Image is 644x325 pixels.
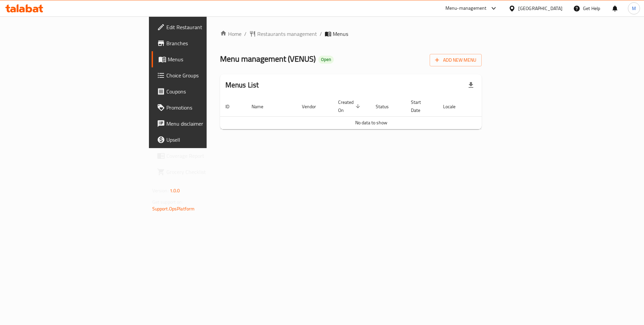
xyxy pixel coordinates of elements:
[168,55,251,63] span: Menus
[225,103,238,111] span: ID
[166,71,251,79] span: Choice Groups
[152,116,257,132] a: Menu disclaimer
[376,103,397,111] span: Status
[355,118,387,127] span: No data to show
[518,5,562,12] div: [GEOGRAPHIC_DATA]
[166,168,251,176] span: Grocery Checklist
[152,83,257,100] a: Coupons
[411,98,430,114] span: Start Date
[463,77,479,93] div: Export file
[220,96,523,129] table: enhanced table
[152,198,183,206] span: Get support on:
[220,51,316,66] span: Menu management ( VENUS )
[302,103,325,111] span: Vendor
[443,103,464,111] span: Locale
[430,54,482,66] button: Add New Menu
[320,30,322,38] li: /
[257,30,317,38] span: Restaurants management
[252,103,272,111] span: Name
[166,104,251,112] span: Promotions
[445,4,487,12] div: Menu-management
[249,30,317,38] a: Restaurants management
[152,204,195,213] a: Support.OpsPlatform
[166,23,251,31] span: Edit Restaurant
[220,30,482,38] nav: breadcrumb
[166,87,251,95] span: Coupons
[632,5,636,12] span: M
[152,186,169,195] span: Version:
[472,96,523,117] th: Actions
[152,132,257,148] a: Upsell
[152,67,257,83] a: Choice Groups
[152,164,257,180] a: Grocery Checklist
[170,186,180,195] span: 1.0.0
[318,56,334,64] div: Open
[152,35,257,51] a: Branches
[166,152,251,160] span: Coverage Report
[152,19,257,35] a: Edit Restaurant
[166,136,251,144] span: Upsell
[225,80,259,90] h2: Menus List
[152,100,257,116] a: Promotions
[435,56,476,64] span: Add New Menu
[333,30,348,38] span: Menus
[152,148,257,164] a: Coverage Report
[152,51,257,67] a: Menus
[318,57,334,62] span: Open
[338,98,362,114] span: Created On
[166,120,251,128] span: Menu disclaimer
[166,39,251,47] span: Branches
